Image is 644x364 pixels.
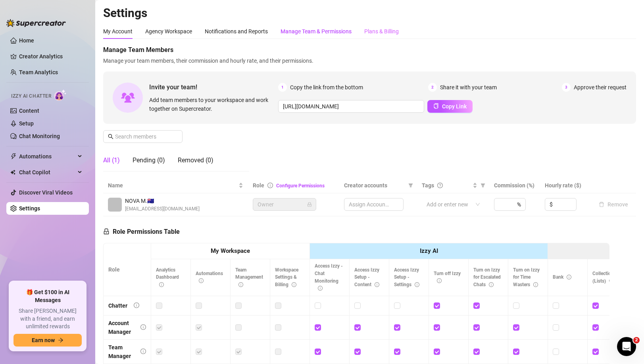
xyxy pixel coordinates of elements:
span: Automations [19,150,75,163]
span: 🎁 Get $100 in AI Messages [13,289,82,304]
span: Chat Copilot [19,166,75,179]
span: info-circle [159,282,164,287]
span: Access Izzy - Chat Monitoring [315,263,343,291]
a: Chat Monitoring [19,133,60,139]
span: Add team members to your workspace and work together on Supercreator. [149,96,275,113]
span: info-circle [533,282,538,287]
span: Workspace Settings & Billing [275,267,298,288]
strong: Izzy AI [420,247,438,254]
th: Hourly rate ($) [540,178,591,193]
h5: Role Permissions Table [103,227,180,237]
img: logo-BBDzfeDw.svg [6,19,66,27]
span: Izzy AI Chatter [11,92,51,100]
span: info-circle [292,282,296,287]
div: My Account [103,27,133,36]
div: Plans & Billing [364,27,399,36]
th: Commission (%) [489,178,540,193]
div: Removed (0) [178,156,213,165]
span: search [108,134,113,139]
span: Analytics Dashboard [156,267,179,288]
span: Approve their request [574,83,627,92]
a: Team Analytics [19,69,58,75]
span: Creator accounts [344,181,405,190]
span: Role [253,182,264,189]
span: info-circle [437,278,442,283]
div: Chatter [108,301,127,310]
div: Account Manager [108,319,134,336]
a: Configure Permissions [276,183,325,189]
button: Copy Link [427,100,473,113]
a: Home [19,37,34,44]
a: Settings [19,205,40,212]
div: Notifications and Reports [205,27,268,36]
span: Team Management [235,267,263,288]
span: Turn off Izzy [434,271,461,284]
span: info-circle [567,275,571,279]
span: Manage your team members, their commission and hourly rate, and their permissions. [103,56,636,65]
span: info-circle [489,282,494,287]
div: Team Manager [108,343,134,360]
a: Creator Analytics [19,50,83,63]
span: info-circle [609,278,614,283]
span: info-circle [238,282,243,287]
img: Chat Copilot [10,169,15,175]
span: Owner [258,198,311,210]
span: lock [103,228,110,235]
span: info-circle [375,282,379,287]
span: info-circle [318,286,323,291]
span: question-circle [437,183,443,188]
span: Name [108,181,237,190]
span: Share it with your team [440,83,497,92]
span: info-circle [134,302,139,308]
button: Earn nowarrow-right [13,334,82,347]
span: Turn on Izzy for Escalated Chats [473,267,501,288]
span: info-circle [140,324,146,330]
span: Bank [553,274,571,280]
button: Remove [596,200,631,209]
iframe: Intercom live chat [617,337,636,356]
a: Content [19,108,39,114]
span: Manage Team Members [103,45,636,55]
th: Name [103,178,248,193]
span: Copy the link from the bottom [290,83,363,92]
span: [EMAIL_ADDRESS][DOMAIN_NAME] [125,205,200,213]
span: filter [481,183,485,188]
input: Search members [115,132,171,141]
span: Access Izzy Setup - Content [354,267,379,288]
div: Manage Team & Permissions [281,27,352,36]
span: copy [433,103,439,109]
strong: My Workspace [211,247,250,254]
div: Agency Workspace [145,27,192,36]
span: filter [479,179,487,191]
span: Share [PERSON_NAME] with a friend, and earn unlimited rewards [13,307,82,331]
h2: Settings [103,6,636,21]
span: Collections (Lists) [592,271,616,284]
span: NOVA M. 🇦🇺 [125,196,200,205]
span: 3 [562,83,571,92]
span: arrow-right [58,337,63,343]
span: lock [307,202,312,207]
th: Role [104,243,151,296]
span: Copy Link [442,103,467,110]
span: filter [407,179,415,191]
a: Discover Viral Videos [19,189,73,196]
div: Pending (0) [133,156,165,165]
div: All (1) [103,156,120,165]
span: info-circle [199,278,204,283]
span: Tags [422,181,434,190]
span: info-circle [267,183,273,188]
span: info-circle [140,349,146,354]
span: 1 [278,83,287,92]
span: Invite your team! [149,82,278,92]
span: Turn on Izzy for Time Wasters [513,267,540,288]
span: filter [408,183,413,188]
span: Access Izzy Setup - Settings [394,267,419,288]
span: 2 [633,337,640,343]
span: thunderbolt [10,153,17,160]
span: info-circle [415,282,419,287]
a: Setup [19,120,34,127]
img: AI Chatter [54,89,67,101]
span: 2 [428,83,437,92]
span: Automations [196,271,223,284]
span: Earn now [32,337,55,343]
